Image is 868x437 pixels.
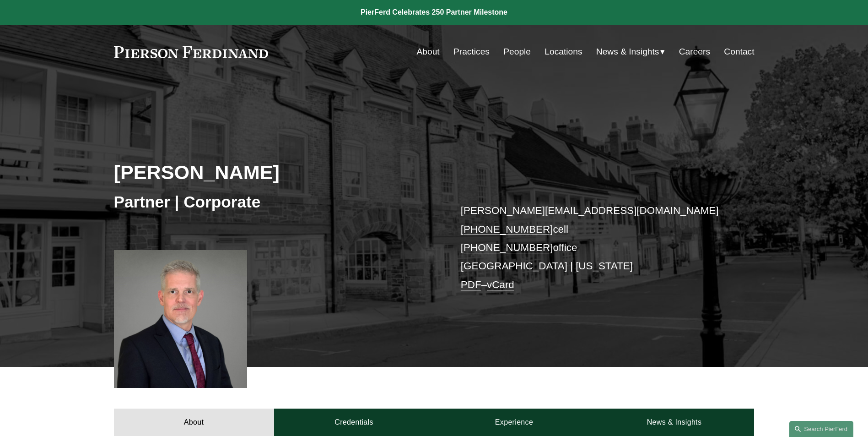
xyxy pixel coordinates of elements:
[461,224,553,235] a: [PHONE_NUMBER]
[545,43,582,60] a: Locations
[789,421,853,437] a: Search this site
[594,409,754,436] a: News & Insights
[596,43,665,60] a: folder dropdown
[724,43,754,60] a: Contact
[596,44,659,60] span: News & Insights
[114,192,434,212] h3: Partner | Corporate
[487,279,514,290] a: vCard
[461,202,728,294] p: cell office [GEOGRAPHIC_DATA] | [US_STATE] –
[461,242,553,253] a: [PHONE_NUMBER]
[679,43,710,60] a: Careers
[417,43,440,60] a: About
[453,43,490,60] a: Practices
[461,205,719,216] a: [PERSON_NAME][EMAIL_ADDRESS][DOMAIN_NAME]
[434,409,594,436] a: Experience
[114,409,274,436] a: About
[461,279,481,290] a: PDF
[503,43,531,60] a: People
[274,409,434,436] a: Credentials
[114,160,434,184] h2: [PERSON_NAME]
